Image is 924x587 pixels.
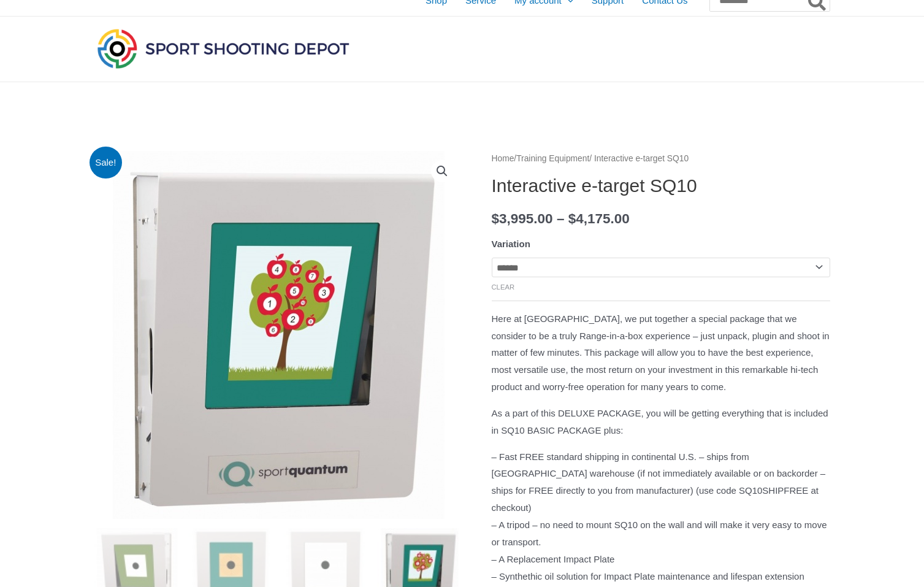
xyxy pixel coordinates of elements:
[94,26,352,71] img: Sport Shooting Depot
[492,405,830,439] p: As a part of this DELUXE PACKAGE, you will be getting everything that is included in SQ10 BASIC P...
[492,211,500,226] span: $
[492,175,830,197] h1: Interactive e-target SQ10
[516,154,589,163] a: Training Equipment
[492,211,553,226] bdi: 3,995.00
[492,154,514,163] a: Home
[492,151,830,167] nav: Breadcrumb
[568,211,630,226] bdi: 4,175.00
[492,310,830,396] p: Here at [GEOGRAPHIC_DATA], we put together a special package that we consider to be a truly Range...
[431,160,453,182] a: View full-screen image gallery
[557,211,565,226] span: –
[492,239,530,249] label: Variation
[90,147,122,179] span: Sale!
[492,283,515,291] a: Clear options
[568,211,576,226] span: $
